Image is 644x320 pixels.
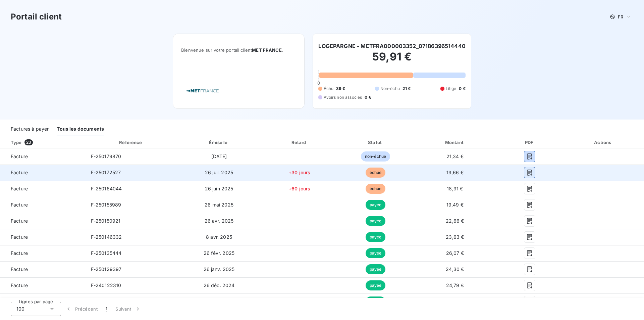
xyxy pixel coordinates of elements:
span: échue [366,168,386,178]
span: 0 € [459,86,465,92]
span: 39 € [336,86,345,92]
span: +60 jours [288,186,310,191]
span: 24,79 € [446,282,464,288]
span: F-250146332 [91,234,122,240]
button: Suivant [111,302,145,316]
button: Précédent [61,302,102,316]
img: Company logo [181,81,224,100]
span: [DATE] [211,153,227,159]
span: payée [366,232,386,242]
span: payée [366,216,386,226]
span: Facture [5,266,80,273]
h3: Portail client [11,11,62,23]
span: 1 [106,306,107,312]
span: Non-échu [380,86,400,92]
div: Montant [415,139,496,146]
span: payée [366,264,386,274]
span: 22,66 € [446,218,464,224]
span: 19,49 € [446,202,464,208]
span: 21,34 € [446,153,464,159]
span: 26,07 € [446,250,464,256]
span: +30 jours [288,170,310,175]
span: Facture [5,169,80,176]
span: F-250150921 [91,218,121,224]
div: Actions [564,139,643,146]
span: Facture [5,153,80,160]
span: Facture [5,250,80,257]
h6: LOGEPARGNE - METFRA000003352_07186396514440 [318,42,465,50]
span: Litige [446,86,457,92]
span: 24,30 € [446,266,464,272]
span: Facture [5,201,80,208]
span: F-250155989 [91,202,121,208]
span: F-250164044 [91,186,122,191]
span: 26 janv. 2025 [204,266,235,272]
span: 26 déc. 2024 [204,282,235,288]
span: FR [618,14,623,19]
span: Avoirs non associés [324,94,362,100]
span: 23,63 € [446,234,464,240]
span: 8 avr. 2025 [206,234,232,240]
span: 18,91 € [447,186,463,191]
div: Tous les documents [57,122,104,136]
span: 0 € [365,94,371,100]
span: 26 mai 2025 [205,202,233,208]
span: Échu [324,86,333,92]
span: Facture [5,282,80,289]
span: MET FRANCE [252,47,282,53]
span: Facture [5,234,80,240]
span: Facture [5,185,80,192]
button: 1 [102,302,111,316]
span: payée [366,296,386,307]
span: F-240122310 [91,282,121,288]
span: F-250135444 [91,250,122,256]
span: payée [366,248,386,258]
span: 26 juil. 2025 [205,170,233,175]
div: Référence [119,140,142,145]
span: payée [366,280,386,290]
span: payée [366,200,386,210]
span: 0 [317,80,320,86]
h2: 59,91 € [318,50,465,70]
span: non-échue [361,151,390,162]
span: 100 [16,306,24,312]
span: F-250129397 [91,266,122,272]
div: Retard [262,139,337,146]
div: Statut [339,139,412,146]
span: 21 € [402,86,411,92]
span: F-250172527 [91,170,121,175]
div: PDF [498,139,561,146]
span: Facture [5,218,80,224]
div: Type [7,139,84,146]
div: Émise le [178,139,260,146]
span: 26 juin 2025 [205,186,233,191]
span: 26 févr. 2025 [204,250,234,256]
span: 19,66 € [446,170,464,175]
span: 26 avr. 2025 [205,218,234,224]
span: Bienvenue sur votre portail client . [181,47,296,53]
span: échue [366,184,386,194]
span: 23 [24,139,33,145]
span: F-250179870 [91,153,121,159]
div: Factures à payer [11,122,49,136]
